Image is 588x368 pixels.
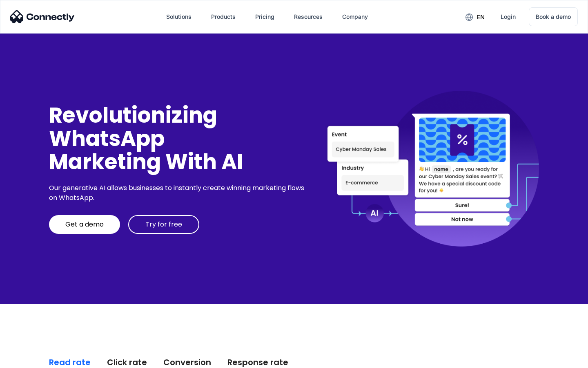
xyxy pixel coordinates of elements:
div: Login [501,11,516,22]
a: Try for free [128,215,199,234]
div: Company [342,11,368,22]
div: Get a demo [65,220,104,229]
a: Pricing [249,7,281,27]
div: Conversion [163,357,211,368]
div: Resources [294,11,323,22]
img: Connectly Logo [10,10,75,23]
aside: Language selected: English [8,354,49,365]
div: Pricing [255,11,274,22]
a: Get a demo [49,215,120,234]
a: Login [494,7,522,27]
ul: Language list [16,354,49,365]
div: Click rate [107,357,147,368]
div: en [477,11,485,23]
div: Read rate [49,357,91,368]
div: Try for free [145,220,182,229]
div: Our generative AI allows businesses to instantly create winning marketing flows on WhatsApp. [49,183,307,203]
a: Book a demo [529,7,578,26]
div: Revolutionizing WhatsApp Marketing With AI [49,103,307,174]
div: Products [211,11,236,22]
div: Response rate [227,357,288,368]
div: Solutions [166,11,192,22]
